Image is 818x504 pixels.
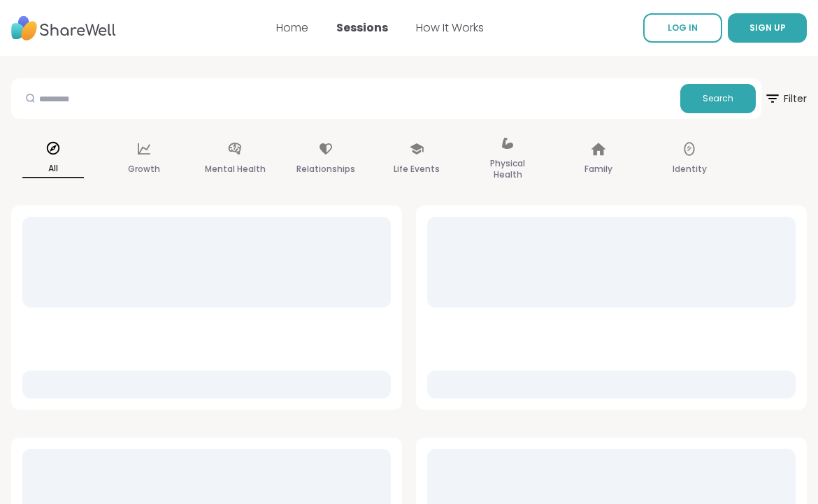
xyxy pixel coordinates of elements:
[673,161,707,178] p: Identity
[336,20,388,36] a: Sessions
[749,22,786,34] span: SIGN UP
[764,82,807,115] span: Filter
[296,161,355,178] p: Relationships
[668,22,698,34] span: LOG IN
[477,155,538,183] p: Physical Health
[584,161,612,178] p: Family
[643,13,722,43] a: LOG IN
[22,160,84,178] p: All
[703,92,733,105] span: Search
[416,20,484,36] a: How It Works
[11,9,116,48] img: ShareWell Nav Logo
[728,13,807,43] button: SIGN UP
[764,78,807,119] button: Filter
[680,84,756,113] button: Search
[205,161,266,178] p: Mental Health
[128,161,160,178] p: Growth
[394,161,440,178] p: Life Events
[276,20,308,36] a: Home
